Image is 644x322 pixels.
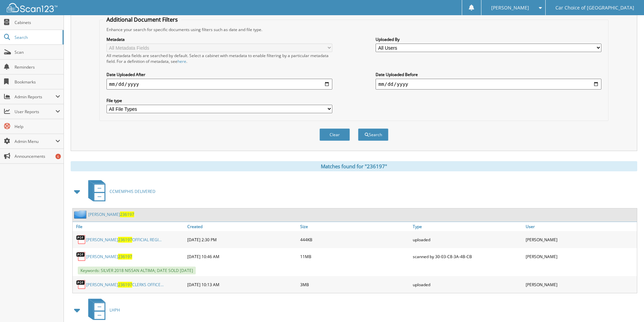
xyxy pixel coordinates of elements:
[118,254,132,259] span: 236197
[610,290,644,322] iframe: Chat Widget
[106,53,332,64] div: All metadata fields are searched by default. Select a cabinet with metadata to enable filtering b...
[71,161,637,171] div: Matches found for "236197"
[15,49,60,55] span: Scan
[15,124,60,129] span: Help
[411,233,524,246] div: uploaded
[376,79,601,90] input: end
[15,79,60,85] span: Bookmarks
[15,153,60,159] span: Announcements
[118,237,132,243] span: 236197
[299,222,411,231] a: Size
[15,20,60,25] span: Cabinets
[411,278,524,291] div: uploaded
[524,250,637,263] div: [PERSON_NAME]
[186,278,299,291] div: [DATE] 10:13 AM
[103,27,605,32] div: Enhance your search for specific documents using filters such as date and file type.
[524,233,637,246] div: [PERSON_NAME]
[319,128,350,141] button: Clear
[299,278,411,291] div: 3MB
[411,222,524,231] a: Type
[76,279,86,290] img: PDF.png
[110,307,120,313] span: LHPH
[76,251,86,262] img: PDF.png
[177,58,186,64] a: here
[86,254,132,259] a: [PERSON_NAME]236197
[120,212,134,217] span: 236197
[186,233,299,246] div: [DATE] 2:30 PM
[55,154,61,159] div: 6
[110,189,156,194] span: CCMEMPHIS DELIVERED
[78,267,196,274] span: Keywords: SILVER 2018 NISSAN ALTIMA; DATE SOLD [DATE]
[86,282,164,288] a: [PERSON_NAME]236197CLERKS OFFICE...
[15,64,60,70] span: Reminders
[186,222,299,231] a: Created
[103,16,181,23] legend: Additional Document Filters
[299,250,411,263] div: 11MB
[15,109,55,115] span: User Reports
[106,98,332,103] label: File type
[15,34,59,40] span: Search
[376,72,601,77] label: Date Uploaded Before
[74,210,88,219] img: folder2.png
[299,233,411,246] div: 444KB
[555,6,634,10] span: Car Choice of [GEOGRAPHIC_DATA]
[524,222,637,231] a: User
[7,3,57,12] img: scan123-logo-white.svg
[88,212,134,217] a: [PERSON_NAME]236197
[186,250,299,263] div: [DATE] 10:46 AM
[524,278,637,291] div: [PERSON_NAME]
[86,237,162,243] a: [PERSON_NAME]236197OFFICIAL REGI...
[358,128,388,141] button: Search
[106,72,332,77] label: Date Uploaded After
[15,139,55,144] span: Admin Menu
[491,6,529,10] span: [PERSON_NAME]
[73,222,186,231] a: File
[76,234,86,245] img: PDF.png
[376,36,601,42] label: Uploaded By
[411,250,524,263] div: scanned by 30-03-C8-3A-4B-CB
[106,36,332,42] label: Metadata
[84,178,156,205] a: CCMEMPHIS DELIVERED
[15,94,55,100] span: Admin Reports
[106,79,332,90] input: start
[118,282,132,288] span: 236197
